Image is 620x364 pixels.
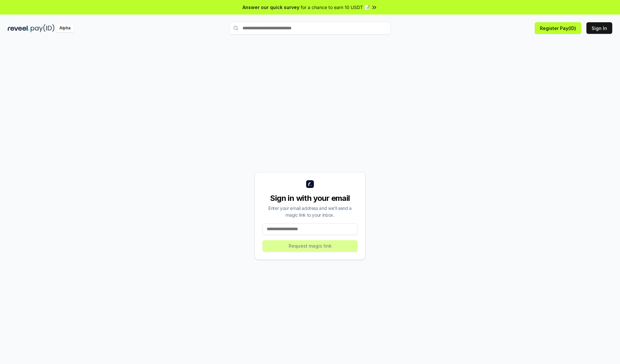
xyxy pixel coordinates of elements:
span: for a chance to earn 10 USDT 📝 [301,4,370,11]
button: Sign In [586,22,612,34]
div: Sign in with your email [263,193,357,203]
img: pay_id [31,24,55,32]
button: Register Pay(ID) [535,22,581,34]
img: logo_small [306,180,314,188]
div: Enter your email address and we’ll send a magic link to your inbox. [263,205,357,218]
span: Answer our quick survey [243,4,299,11]
img: reveel_dark [8,24,29,32]
div: Alpha [56,24,74,32]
